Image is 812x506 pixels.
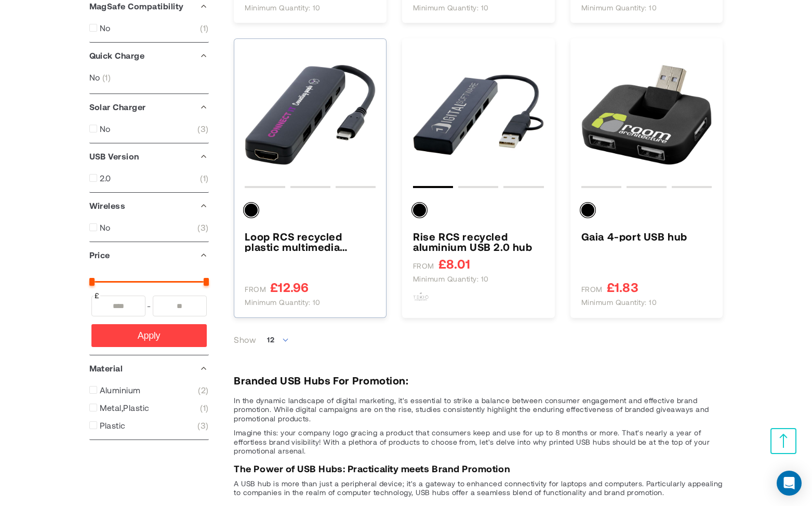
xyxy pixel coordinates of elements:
[413,204,544,221] div: Colour
[89,94,209,120] div: Solar Charger
[777,471,802,496] div: Open Intercom Messenger
[581,231,712,242] a: Gaia 4-port USB hub
[100,23,111,33] span: No
[100,385,141,395] span: Aluminium
[245,298,321,307] span: Minimum quantity: 10
[234,375,723,385] h2: Branded USB Hubs For Promotion:
[413,3,489,12] span: Minimum quantity: 10
[413,289,429,304] img: Tekiō®
[200,23,208,33] span: 1
[245,231,376,252] a: Loop RCS recycled plastic multimedia adapter USB 2.0-3.0 with HDMI port
[607,281,638,294] span: £1.83
[100,403,150,413] span: Metal,Plastic
[581,3,657,12] span: Minimum quantity: 10
[153,296,207,316] input: To
[197,420,208,431] span: 3
[245,3,321,12] span: Minimum quantity: 10
[89,72,100,82] span: No
[89,193,209,219] div: Wireless
[245,285,266,294] span: FROM
[89,143,209,169] div: USB Version
[413,231,544,252] a: Rise RCS recycled aluminium USB 2.0 hub
[100,420,126,431] span: Plastic
[89,43,209,69] div: Quick Charge
[413,49,544,180] img: Rise RCS recycled aluminium USB 2.0 hub
[89,72,111,83] a: No 1
[413,204,426,217] div: Solid black
[89,403,209,413] a: Metal,Plastic 1
[89,420,209,431] a: Plastic 3
[234,396,723,423] p: In the dynamic landscape of digital marketing, it's essential to strike a balance between consume...
[581,204,712,221] div: Colour
[89,124,209,134] a: No 3
[234,463,723,474] h3: The Power of USB Hubs: Practicality meets Brand Promotion
[89,242,209,268] div: Price
[438,257,470,270] span: £8.01
[91,324,207,347] button: Apply
[234,335,256,345] label: Show
[245,49,376,180] img: Loop RCS recycled plastic multimedia adapter USB 2.0-3.0 with HDMI port
[198,385,208,395] span: 2
[100,173,111,183] span: 2.0
[234,479,723,497] p: A USB hub is more than just a peripheral device; it's a gateway to enhanced connectivity for lapt...
[234,428,723,456] p: Imagine this: your company logo gracing a product that consumers keep and use for up to 8 months ...
[245,204,258,217] div: Solid black
[100,124,111,134] span: No
[100,222,111,233] span: No
[89,222,209,233] a: No 3
[89,23,209,33] a: No 1
[581,298,657,307] span: Minimum quantity: 10
[267,335,274,344] span: 12
[145,296,153,316] span: -
[245,204,376,221] div: Colour
[270,281,309,294] span: £12.96
[413,274,489,284] span: Minimum quantity: 10
[102,72,111,83] span: 1
[197,222,208,233] span: 3
[89,385,209,395] a: Aluminium 2
[197,124,208,134] span: 3
[89,173,209,183] a: 2.0 1
[200,173,208,183] span: 1
[413,261,434,271] span: FROM
[94,290,100,301] span: £
[581,49,712,180] img: Gaia 4-port USB hub
[89,355,209,381] div: Material
[581,285,603,294] span: FROM
[261,329,296,350] span: 12
[91,296,145,316] input: From
[581,204,594,217] div: Solid black
[200,403,208,413] span: 1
